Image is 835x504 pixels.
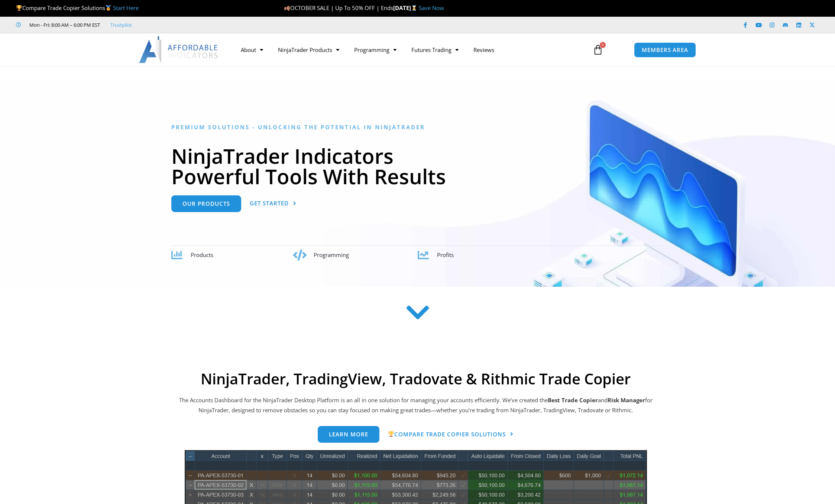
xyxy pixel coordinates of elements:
a: 0 [582,39,614,61]
span: Get Started [250,201,289,206]
h1: NinjaTrader Indicators Powerful Tools With Results [171,146,664,186]
img: ⌛ [411,5,417,11]
b: Best Trade Copier [548,396,598,404]
h6: Premium Solutions - Unlocking the Potential in NinjaTrader [171,124,664,131]
span: Programming [314,251,349,258]
a: NinjaTrader Products [271,41,347,58]
span: Products [191,251,213,258]
span: MEMBERS AREA [642,47,688,53]
a: About [233,41,271,58]
strong: Risk Manager [608,396,645,404]
span: Profits [437,251,454,258]
span: Compare Trade Copier Solutions [388,431,506,437]
a: Trustpilot [110,20,132,29]
img: 🏆 [16,5,22,11]
a: Reviews [466,41,502,58]
span: Our Products [182,201,230,207]
a: Programming [347,41,404,58]
span: Learn more [329,432,368,437]
a: Our Products [171,195,241,212]
img: 🏆 [388,431,394,437]
a: Start Here [113,4,139,12]
span: OCTOBER SALE | Up To 50% OFF | Ends [284,4,393,12]
a: Learn more [318,426,379,443]
strong: [DATE] [393,4,419,12]
img: 🍂 [284,5,290,11]
span: Compare Trade Copier Solutions [16,4,139,12]
img: LogoAI | Affordable Indicators – NinjaTrader [139,36,219,63]
h2: NinjaTrader, TradingView, Tradovate & Rithmic Trade Copier [178,370,654,388]
nav: Menu [233,41,584,58]
span: 0 [600,42,606,48]
p: The Accounts Dashboard for the NinjaTrader Desktop Platform is an all in one solution for managin... [178,395,654,416]
img: 🥇 [106,5,111,11]
a: Save Now [419,4,444,12]
a: 🏆Compare Trade Copier Solutions [388,426,514,443]
a: MEMBERS AREA [634,42,696,58]
a: Futures Trading [404,41,466,58]
span: Mon - Fri: 8:00 AM – 6:00 PM EST [27,20,100,29]
a: Get Started [250,195,297,212]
